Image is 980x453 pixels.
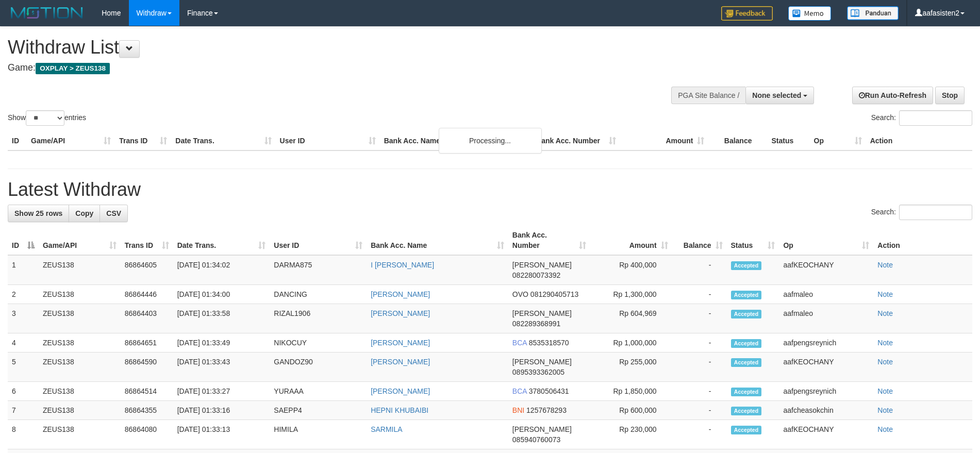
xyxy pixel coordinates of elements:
td: aafmaleo [779,285,873,304]
td: - [672,401,727,420]
th: Date Trans.: activate to sort column ascending [173,226,270,255]
th: Game/API [27,131,115,150]
td: aafKEOCHANY [779,420,873,449]
td: - [672,420,727,449]
td: aafpengsreynich [779,333,873,353]
th: ID: activate to sort column descending [8,226,39,255]
td: 86864403 [121,304,173,333]
select: Showentries [26,110,64,126]
td: 86864355 [121,401,173,420]
th: Date Trans. [171,131,275,150]
th: Balance [708,131,767,150]
td: 2 [8,285,39,304]
td: - [672,285,727,304]
td: 86864605 [121,255,173,285]
td: [DATE] 01:33:43 [173,353,270,382]
td: - [672,255,727,285]
th: Bank Acc. Number [532,131,620,150]
td: Rp 600,000 [590,401,672,420]
td: ZEUS138 [39,285,121,304]
td: ZEUS138 [39,255,121,285]
span: OXPLAY > ZEUS138 [36,63,110,74]
span: Accepted [731,407,762,415]
td: ZEUS138 [39,401,121,420]
th: Trans ID [115,131,171,150]
td: - [672,333,727,353]
a: Note [877,387,893,395]
h4: Game: [8,63,643,73]
span: [PERSON_NAME] [512,261,572,269]
th: Action [866,131,972,150]
a: Show 25 rows [8,205,69,222]
td: ZEUS138 [39,304,121,333]
td: aafmaleo [779,304,873,333]
td: aafpengsreynich [779,382,873,401]
a: [PERSON_NAME] [371,290,430,298]
th: Bank Acc. Name: activate to sort column ascending [367,226,508,255]
label: Show entries [8,110,86,126]
img: MOTION_logo.png [8,5,86,21]
label: Search: [871,205,972,220]
th: User ID: activate to sort column ascending [270,226,367,255]
td: Rp 604,969 [590,304,672,333]
a: Note [877,406,893,414]
a: [PERSON_NAME] [371,339,430,347]
td: Rp 1,000,000 [590,333,672,353]
td: 1 [8,255,39,285]
span: Accepted [731,310,762,318]
span: BNI [512,406,524,414]
label: Search: [871,110,972,126]
a: [PERSON_NAME] [371,387,430,395]
td: 7 [8,401,39,420]
td: [DATE] 01:33:58 [173,304,270,333]
button: None selected [745,87,814,104]
th: Op [810,131,866,150]
a: Note [877,309,893,317]
td: DANCING [270,285,367,304]
td: aafKEOCHANY [779,353,873,382]
td: YURAAA [270,382,367,401]
th: Balance: activate to sort column ascending [672,226,727,255]
td: NIKOCUY [270,333,367,353]
span: Copy 082280073392 to clipboard [512,271,560,279]
th: Amount [620,131,708,150]
td: SAEPP4 [270,401,367,420]
td: DARMA875 [270,255,367,285]
td: Rp 1,850,000 [590,382,672,401]
td: 3 [8,304,39,333]
th: Amount: activate to sort column ascending [590,226,672,255]
span: OVO [512,290,528,298]
td: RIZAL1906 [270,304,367,333]
span: Copy 1257678293 to clipboard [526,406,567,414]
td: [DATE] 01:33:49 [173,333,270,353]
div: PGA Site Balance / [671,87,745,104]
span: [PERSON_NAME] [512,425,572,433]
th: Trans ID: activate to sort column ascending [121,226,173,255]
span: Copy 082289368991 to clipboard [512,320,560,328]
td: 6 [8,382,39,401]
a: HEPNI KHUBAIBI [371,406,428,414]
td: Rp 1,300,000 [590,285,672,304]
span: Accepted [731,426,762,434]
a: Note [877,339,893,347]
span: Copy 3780506431 to clipboard [529,387,569,395]
span: None selected [752,91,801,99]
a: [PERSON_NAME] [371,309,430,317]
a: Note [877,358,893,366]
input: Search: [899,205,972,220]
a: CSV [99,205,128,222]
a: Stop [935,87,965,104]
td: Rp 230,000 [590,420,672,449]
h1: Withdraw List [8,37,643,58]
a: I [PERSON_NAME] [371,261,434,269]
th: Op: activate to sort column ascending [779,226,873,255]
td: 86864590 [121,353,173,382]
th: User ID [276,131,380,150]
span: Copy 0895393362005 to clipboard [512,368,564,376]
img: panduan.png [847,6,899,20]
a: Note [877,290,893,298]
span: [PERSON_NAME] [512,309,572,317]
td: - [672,304,727,333]
h1: Latest Withdraw [8,179,972,200]
a: Note [877,425,893,433]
